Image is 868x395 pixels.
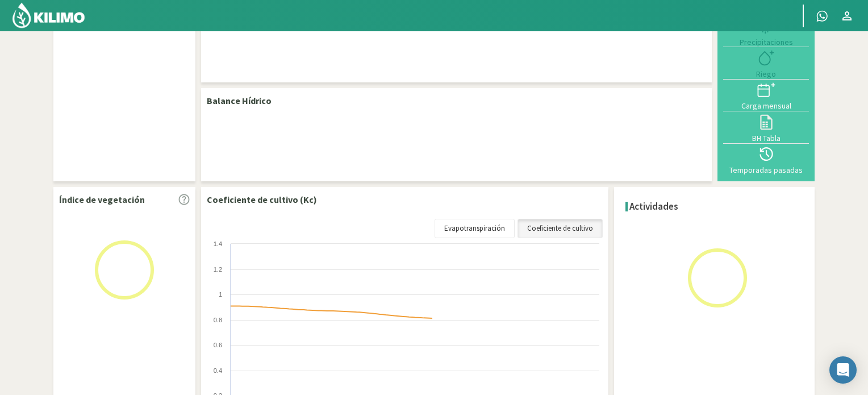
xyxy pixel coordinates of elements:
div: Temporadas pasadas [727,166,806,174]
text: 1.2 [214,266,222,273]
h4: Actividades [629,201,678,212]
div: Riego [727,70,806,78]
text: 1 [219,291,222,298]
div: Open Intercom Messenger [829,356,857,384]
text: 0.8 [214,317,222,323]
text: 0.6 [214,342,222,348]
img: Kilimo [11,2,86,29]
a: Coeficiente de cultivo [518,219,603,238]
div: Precipitaciones [727,38,806,46]
a: Evapotranspiración [435,219,515,238]
text: 0.4 [214,367,222,374]
p: Coeficiente de cultivo (Kc) [207,193,317,206]
button: Temporadas pasadas [723,144,809,176]
text: 1.4 [214,240,222,247]
button: Precipitaciones [723,15,809,47]
p: Balance Hídrico [207,94,272,107]
p: Índice de vegetación [59,193,145,206]
img: Loading... [661,221,774,335]
button: BH Tabla [723,111,809,143]
div: BH Tabla [727,134,806,142]
img: Loading... [68,213,181,327]
button: Carga mensual [723,80,809,111]
div: Carga mensual [727,102,806,110]
button: Riego [723,47,809,79]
